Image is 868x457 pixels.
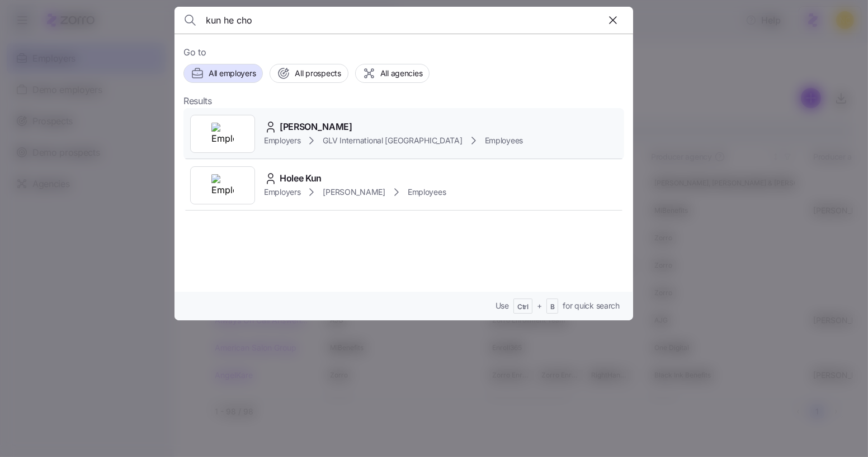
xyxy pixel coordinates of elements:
span: for quick search [563,300,620,311]
span: Employers [264,186,300,198]
span: GLV International [GEOGRAPHIC_DATA] [323,135,462,146]
span: All agencies [380,68,423,79]
span: Use [496,300,509,311]
span: All prospects [295,68,341,79]
span: Employees [408,186,446,198]
span: Employees [485,135,523,146]
span: Results [183,94,212,108]
span: All employers [209,68,256,79]
button: All employers [183,64,263,83]
span: Ctrl [517,302,529,312]
span: Employers [264,135,300,146]
button: All prospects [270,64,348,83]
span: B [550,302,555,312]
img: Employer logo [211,123,234,145]
span: [PERSON_NAME] [323,186,385,198]
span: + [537,300,542,311]
button: All agencies [355,64,430,83]
span: [PERSON_NAME] [280,120,352,134]
span: Go to [183,45,624,59]
img: Employer logo [211,174,234,197]
span: Holee Kun [280,171,322,185]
